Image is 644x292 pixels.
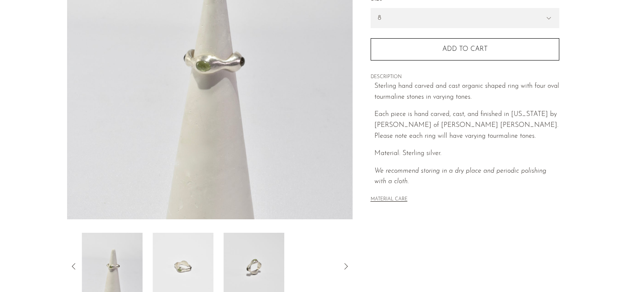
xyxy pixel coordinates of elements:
p: Sterling hand carved and cast organic shaped ring with four oval tourmaline stones in varying tones. [374,81,559,103]
i: We recommend storing in a dry place and periodic polishing with a cloth. [374,168,546,185]
span: DESCRIPTION [371,74,559,81]
span: Add to cart [442,46,488,53]
button: Add to cart [371,38,559,60]
p: Material: Sterling silver. [374,148,559,159]
button: MATERIAL CARE [371,197,408,203]
p: Each piece is hand carved, cast, and finished in [US_STATE] by [PERSON_NAME] of [PERSON_NAME] [PE... [374,109,559,142]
